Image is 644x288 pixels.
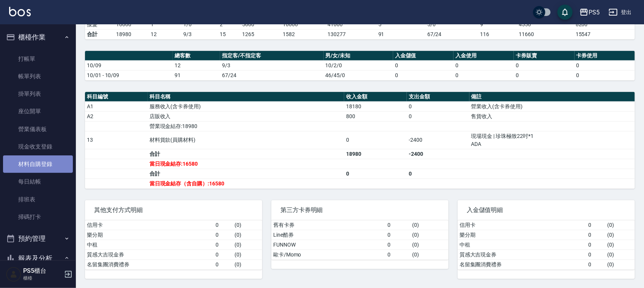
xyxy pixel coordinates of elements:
td: 18980 [344,149,407,159]
td: ( 0 ) [605,260,635,269]
td: 0 [214,250,233,260]
button: PS5 [576,5,603,20]
th: 入金使用 [453,51,514,61]
td: ( 0 ) [411,240,449,250]
td: 8200 [574,19,635,29]
td: 店販收入 [148,111,345,121]
a: 掛單列表 [3,85,73,103]
td: 1 / 0 [181,19,218,29]
td: 67/24 [220,70,324,80]
td: 46/45/0 [324,70,393,80]
td: 名留集團消費禮券 [85,260,214,269]
button: save [557,5,573,20]
td: ( 0 ) [233,220,262,230]
button: 登出 [606,5,635,19]
td: 9/3 [220,60,324,70]
a: 掃碼打卡 [3,208,73,226]
td: 舊有卡券 [271,220,386,230]
td: ( 0 ) [605,230,635,240]
table: a dense table [271,220,449,260]
td: 0 [514,60,574,70]
td: 0 [575,70,635,80]
td: 0 [586,260,605,269]
td: A1 [85,101,148,111]
a: 現金收支登錄 [3,138,73,155]
td: 10000 [281,19,326,29]
td: 當日現金結存:16580 [148,159,345,169]
td: 售貨收入 [469,111,635,121]
td: Line酷券 [271,230,386,240]
td: 營業現金結存:18980 [148,121,345,131]
table: a dense table [458,220,635,270]
a: 打帳單 [3,50,73,68]
td: 10/01 - 10/09 [85,70,173,80]
img: Person [6,267,21,282]
th: 總客數 [173,51,220,61]
button: 預約管理 [3,229,73,248]
th: 收入金額 [344,92,407,102]
table: a dense table [85,220,262,270]
td: 服務收入(含卡券使用) [148,101,345,111]
td: 中租 [458,240,586,250]
td: -2400 [407,131,469,149]
td: 1265 [241,29,281,39]
th: 入金儲值 [393,51,453,61]
td: A2 [85,111,148,121]
td: 當日現金結存（含自購）:16580 [148,179,345,188]
td: 15547 [574,29,635,39]
td: 10/09 [85,60,173,70]
td: 信用卡 [85,220,214,230]
button: 報表及分析 [3,248,73,268]
span: 其他支付方式明細 [94,206,253,214]
span: 入金儲值明細 [467,206,626,214]
a: 營業儀表板 [3,120,73,138]
td: 11660 [517,29,574,39]
button: 櫃檯作業 [3,27,73,47]
td: 18980 [114,29,149,39]
td: 0 [393,70,453,80]
td: 質感大吉現金券 [85,250,214,260]
td: 116 [478,29,517,39]
td: 10/2/0 [324,60,393,70]
td: 15 [218,29,241,39]
td: 接髮 [85,19,114,29]
td: 信用卡 [458,220,586,230]
a: 每日結帳 [3,173,73,190]
td: 12 [149,29,181,39]
td: 2 [218,19,241,29]
table: a dense table [85,92,635,189]
td: 91 [173,70,220,80]
th: 男/女/未知 [324,51,393,61]
td: ( 0 ) [233,260,262,269]
td: 名留集團消費禮券 [458,260,586,269]
td: 0 [393,60,453,70]
div: PS5 [589,8,600,17]
td: ( 0 ) [411,230,449,240]
h5: PS5櫃台 [23,267,62,275]
td: 10000 [114,19,149,29]
th: 科目編號 [85,92,148,102]
a: 座位開單 [3,103,73,120]
td: 0 [453,70,514,80]
td: 0 [344,169,407,179]
td: -2400 [407,149,469,159]
td: 91 [376,29,425,39]
td: 1 [149,19,181,29]
span: 第三方卡券明細 [280,206,439,214]
a: 材料自購登錄 [3,155,73,173]
td: 0 [407,101,469,111]
td: 9/3 [181,29,218,39]
td: 0 [586,250,605,260]
td: ( 0 ) [605,220,635,230]
td: 質感大吉現金券 [458,250,586,260]
img: Logo [9,7,31,16]
td: ( 0 ) [233,230,262,240]
td: 樂分期 [85,230,214,240]
th: 科目名稱 [148,92,345,102]
td: 合計 [148,169,345,179]
td: FUNNOW [271,240,386,250]
td: 130277 [326,29,376,39]
td: 中租 [85,240,214,250]
td: 0 [344,131,407,149]
td: 0 [214,240,233,250]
